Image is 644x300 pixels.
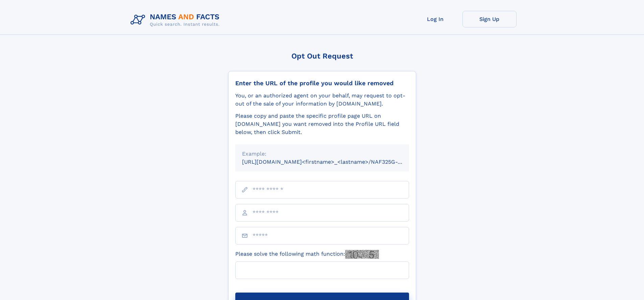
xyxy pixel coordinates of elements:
[228,52,416,60] div: Opt Out Request
[242,150,402,158] div: Example:
[235,79,409,87] div: Enter the URL of the profile you would like removed
[462,11,517,27] a: Sign Up
[235,112,409,136] div: Please copy and paste the specific profile page URL on [DOMAIN_NAME] you want removed into the Pr...
[128,11,225,29] img: Logo Names and Facts
[242,159,422,165] small: [URL][DOMAIN_NAME]<firstname>_<lastname>/NAF325G-xxxxxxxx
[235,250,379,259] label: Please solve the following math function:
[408,11,462,27] a: Log In
[235,92,409,108] div: You, or an authorized agent on your behalf, may request to opt-out of the sale of your informatio...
